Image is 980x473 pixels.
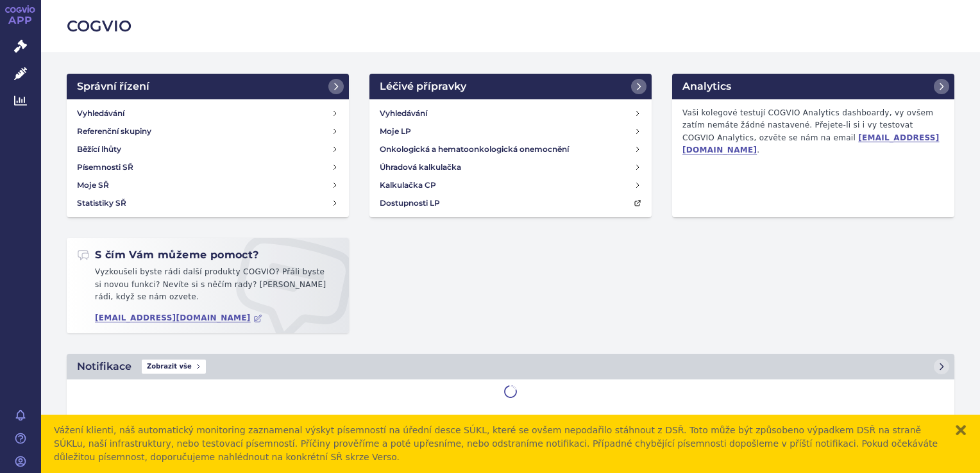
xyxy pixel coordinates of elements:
h4: Vyhledávání [77,107,124,120]
a: Léčivé přípravky [369,74,652,99]
a: Vyhledávání [375,104,646,122]
a: Běžící lhůty [72,140,344,158]
h4: Vyhledávání [380,107,427,120]
a: [EMAIL_ADDRESS][DOMAIN_NAME] [682,133,940,155]
h2: Analytics [682,79,731,94]
a: Úhradová kalkulačka [375,158,646,176]
h4: Písemnosti SŘ [77,161,133,174]
a: [EMAIL_ADDRESS][DOMAIN_NAME] [95,313,262,323]
h4: Běžící lhůty [77,143,121,156]
p: Vyzkoušeli byste rádi další produkty COGVIO? Přáli byste si novou funkci? Nevíte si s něčím rady?... [77,266,339,309]
div: Vážení klienti, náš automatický monitoring zaznamenal výskyt písemností na úřední desce SÚKL, kte... [54,424,942,464]
h4: Moje SŘ [77,179,109,192]
h4: Referenční skupiny [77,125,151,138]
a: Vyhledávání [72,104,344,122]
h4: Moje LP [380,125,411,138]
h2: S čím Vám můžeme pomoct? [77,248,259,262]
h4: Onkologická a hematoonkologická onemocnění [380,143,569,156]
a: Moje LP [375,122,646,140]
h4: Úhradová kalkulačka [380,161,461,174]
a: NotifikaceZobrazit vše [67,354,954,379]
a: Referenční skupiny [72,122,344,140]
p: Vaši kolegové testují COGVIO Analytics dashboardy, vy ovšem zatím nemáte žádné nastavené. Přejete... [677,104,949,160]
h2: COGVIO [67,15,954,37]
h4: Kalkulačka CP [380,179,436,192]
h2: Správní řízení [77,79,149,94]
h4: Dostupnosti LP [380,197,440,210]
a: Onkologická a hematoonkologická onemocnění [375,140,646,158]
a: Analytics [672,74,954,99]
a: Statistiky SŘ [72,194,344,212]
button: zavřít [954,424,967,436]
a: Písemnosti SŘ [72,158,344,176]
a: Kalkulačka CP [375,176,646,194]
a: Dostupnosti LP [375,194,646,212]
h4: Statistiky SŘ [77,197,126,210]
h2: Notifikace [77,359,131,374]
a: Moje SŘ [72,176,344,194]
span: Zobrazit vše [142,360,206,374]
a: Správní řízení [67,74,349,99]
h2: Léčivé přípravky [380,79,466,94]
